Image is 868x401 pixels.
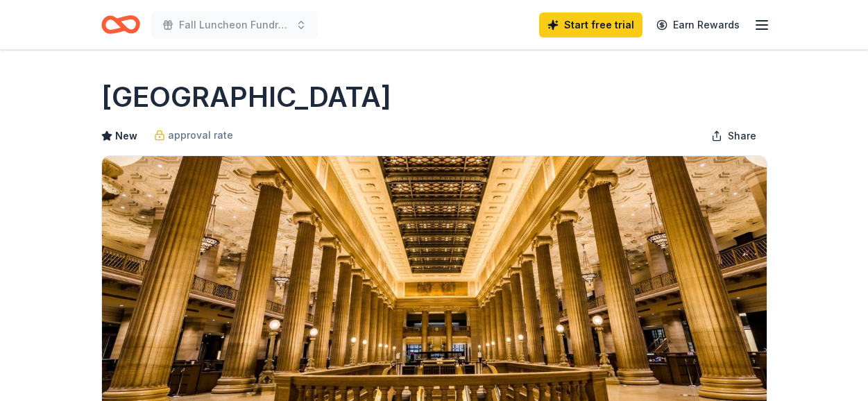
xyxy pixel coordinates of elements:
[728,128,756,144] span: Share
[101,78,391,117] h1: [GEOGRAPHIC_DATA]
[115,128,137,144] span: New
[101,8,140,41] a: Home
[648,12,748,37] a: Earn Rewards
[539,12,643,37] a: Start free trial
[179,17,290,33] span: Fall Luncheon Fundraiser
[151,11,318,39] button: Fall Luncheon Fundraiser
[154,127,233,144] a: approval rate
[700,122,767,150] button: Share
[168,127,233,144] span: approval rate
